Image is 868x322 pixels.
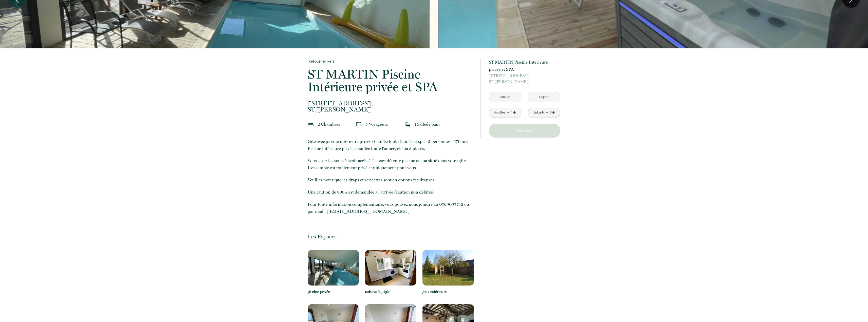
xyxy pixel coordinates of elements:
[549,110,552,115] div: 0
[422,289,474,295] p: jeux extérieurs
[308,233,474,240] p: Les Espaces
[489,124,560,138] button: Réserver
[489,92,521,102] input: Arrivée
[422,250,474,286] img: 17517255774377.JPG
[308,100,474,112] p: ST [PERSON_NAME]
[533,110,545,115] div: Enfants
[318,121,340,128] p: 2 Chambre
[308,188,474,196] p: Une caution de 800 € est demandée à l'arrivée (caution non débitée).
[308,138,474,152] p: Gite avec piscine intérieure privée chauffée toute l’année et spa - 5 personnes - 170 m2 Piscine ...
[528,92,560,102] input: Départ
[365,121,388,128] p: 5 Voyageur
[507,109,510,117] a: -
[546,109,549,117] a: -
[308,289,359,295] p: piscine privée
[308,176,474,183] p: Veuillez noter que les draps et serviettes sont en options facultatives
[308,100,474,106] span: [STREET_ADDRESS],
[365,289,416,295] p: cuisine équipée
[308,59,474,64] a: Retourner vers
[494,110,506,115] div: Adultes
[489,59,560,73] p: ST MARTIN Piscine Intérieure privée et SPA
[489,73,560,79] span: [STREET_ADDRESS],
[552,109,555,117] a: +
[338,122,340,127] span: s
[513,109,516,117] a: +
[510,110,513,115] div: 1
[491,128,559,134] p: Réserver
[308,250,359,286] img: 17498259248926.jpg
[308,201,474,215] p: Pour toute information complémentaire, vous pouvez nous joindre au 0769097712 ou par mail : [EMAI...
[308,157,474,171] p: Vous serez les seuls à avoir accès à l'espace détente piscine et spa situé dans votre gite. L'ens...
[489,73,560,85] p: ST [PERSON_NAME]
[414,121,440,128] p: 1 Salle de bain
[356,122,361,127] img: guests
[365,250,416,286] img: 17517255505695.jpg
[308,68,474,93] p: ST MARTIN Piscine Intérieure privée et SPA
[386,122,388,127] span: s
